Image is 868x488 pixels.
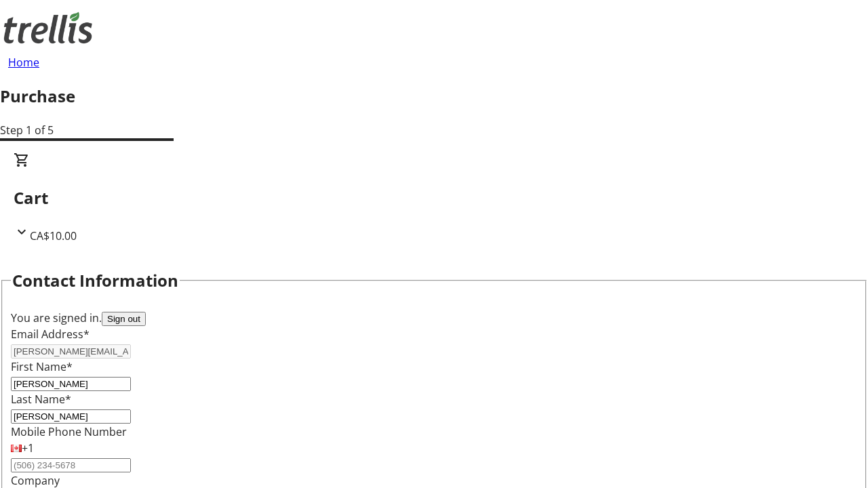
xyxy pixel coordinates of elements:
label: First Name* [11,359,73,374]
label: Email Address* [11,327,90,342]
label: Company [11,473,60,488]
h2: Cart [14,186,854,210]
span: CA$10.00 [30,228,77,243]
input: (506) 234-5678 [11,458,131,472]
div: You are signed in. [11,310,857,326]
div: CartCA$10.00 [14,152,854,244]
button: Sign out [102,312,146,326]
h2: Contact Information [12,268,178,293]
label: Last Name* [11,392,71,407]
label: Mobile Phone Number [11,424,127,439]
